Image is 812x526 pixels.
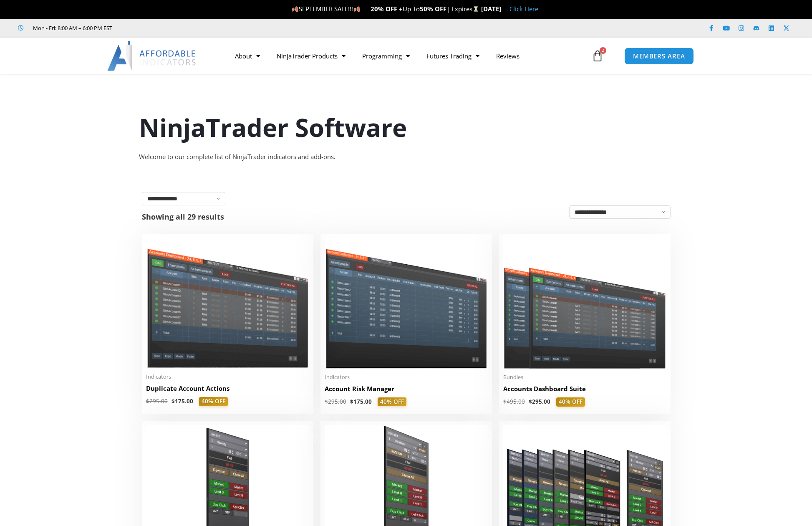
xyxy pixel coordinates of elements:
[503,238,666,369] img: Accounts Dashboard Suite
[569,205,671,219] select: Shop order
[503,384,666,397] a: Accounts Dashboard Suite
[420,5,446,13] strong: 50% OFF
[325,374,488,381] span: Indicators
[600,47,606,54] span: 2
[354,46,418,66] a: Programming
[350,398,353,405] span: $
[146,384,309,393] h2: Duplicate Account Actions
[556,397,585,407] span: 40% OFF
[292,5,481,13] span: SEPTEMBER SALE!!! Up To | Expires
[292,6,298,12] img: 🍂
[350,398,372,405] bdi: 175.00
[325,398,328,405] span: $
[139,151,673,163] div: Welcome to our complete list of NinjaTrader indicators and add-ons.
[227,46,590,66] nav: Menu
[146,397,149,405] span: $
[529,398,532,405] span: $
[529,398,550,405] bdi: 295.00
[31,23,112,33] span: Mon - Fri: 8:00 AM – 6:00 PM EST
[171,397,193,405] bdi: 175.00
[371,5,403,13] strong: 20% OFF +
[509,5,538,13] a: Click Here
[503,374,666,381] span: Bundles
[227,46,268,66] a: About
[579,44,616,68] a: 2
[418,46,488,66] a: Futures Trading
[142,213,224,220] p: Showing all 29 results
[268,46,354,66] a: NinjaTrader Products
[488,46,528,66] a: Reviews
[124,24,249,32] iframe: Customer reviews powered by Trustpilot
[378,397,406,407] span: 40% OFF
[633,53,685,59] span: MEMBERS AREA
[325,398,346,405] bdi: 295.00
[503,398,507,405] span: $
[325,384,488,397] a: Account Risk Manager
[146,373,309,380] span: Indicators
[325,238,488,368] img: Account Risk Manager
[624,48,694,65] a: MEMBERS AREA
[171,397,175,405] span: $
[481,5,501,13] strong: [DATE]
[199,397,228,406] span: 40% OFF
[354,6,360,12] img: 🍂
[473,6,479,12] img: ⌛
[146,397,168,405] bdi: 295.00
[503,398,525,405] bdi: 495.00
[325,384,488,393] h2: Account Risk Manager
[146,384,309,397] a: Duplicate Account Actions
[146,238,309,368] img: Duplicate Account Actions
[139,110,673,145] h1: NinjaTrader Software
[107,41,197,71] img: LogoAI | Affordable Indicators – NinjaTrader
[503,384,666,393] h2: Accounts Dashboard Suite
